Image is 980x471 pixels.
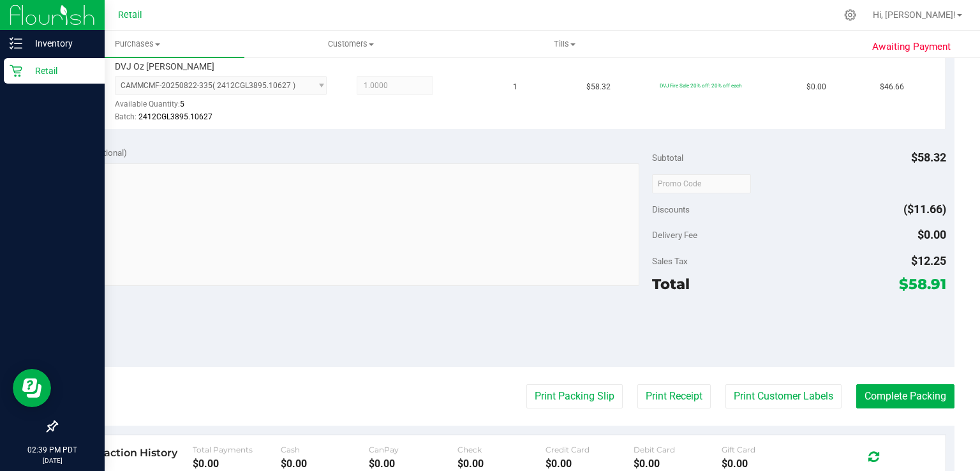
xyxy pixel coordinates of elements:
span: Delivery Fee [652,230,697,240]
span: $58.32 [586,81,611,93]
span: Retail [118,10,142,20]
span: $0.00 [917,228,946,241]
button: Print Customer Labels [725,384,842,408]
inline-svg: Inventory [10,37,22,50]
div: Available Quantity: [115,95,338,120]
inline-svg: Retail [10,64,22,77]
span: Batch: [115,112,137,121]
p: 02:39 PM PDT [6,444,99,456]
div: Manage settings [842,9,858,21]
span: Subtotal [652,153,683,163]
div: Cash [281,445,369,454]
div: $0.00 [546,458,634,470]
button: Print Receipt [637,384,711,408]
span: Awaiting Payment [872,40,951,54]
div: CanPay [369,445,457,454]
div: $0.00 [634,458,722,470]
div: Gift Card [722,445,810,454]
div: Total Payments [193,445,281,454]
span: DVJ Oz [PERSON_NAME] [115,61,214,73]
span: DVJ Fire Sale 20% off: 20% off each [660,82,741,89]
div: $0.00 [722,458,810,470]
a: Purchases [31,31,244,57]
div: Debit Card [634,445,722,454]
span: Total [652,275,690,293]
span: $58.32 [911,151,946,164]
span: Sales Tax [652,256,688,266]
div: Check [457,445,546,454]
div: Credit Card [546,445,634,454]
a: Customers [244,31,458,57]
span: 5 [180,100,184,108]
span: Hi, [PERSON_NAME]! [873,10,956,20]
span: $12.25 [911,254,946,267]
span: Purchases [31,38,244,50]
div: $0.00 [457,458,546,470]
div: $0.00 [193,458,281,470]
div: $0.00 [369,458,457,470]
div: $0.00 [281,458,369,470]
p: Inventory [22,36,99,51]
span: Customers [245,38,457,50]
button: Complete Packing [856,384,954,408]
span: $46.66 [880,81,904,93]
iframe: Resource center [13,369,51,407]
p: Retail [22,63,99,78]
span: ($11.66) [903,202,946,216]
span: $58.91 [899,275,946,293]
button: Print Packing Slip [526,384,623,408]
span: $0.00 [806,81,826,93]
span: Discounts [652,198,690,221]
p: [DATE] [6,456,99,465]
span: 2412CGL3895.10627 [138,112,212,121]
input: Promo Code [652,174,751,193]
